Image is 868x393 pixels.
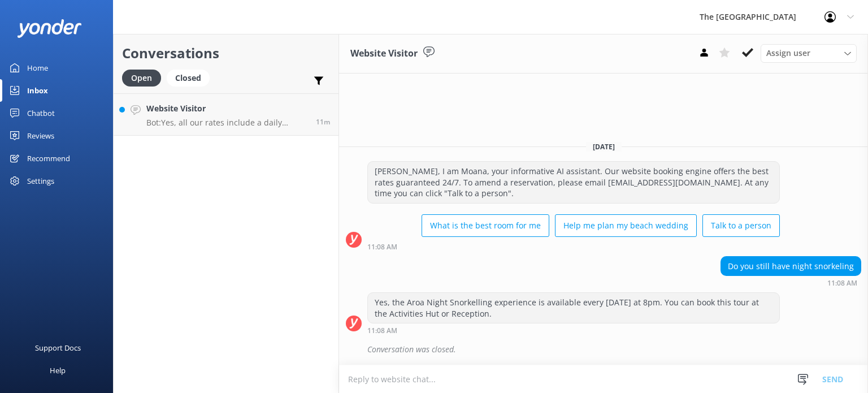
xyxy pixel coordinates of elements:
[27,147,70,170] div: Recommend
[367,327,397,334] strong: 11:08 AM
[122,70,161,87] div: Open
[367,340,861,359] div: Conversation was closed.
[761,44,857,62] div: Assign User
[114,93,338,136] a: Website VisitorBot:Yes, all our rates include a daily cooked full breakfast.11m
[422,214,549,237] button: What is the best room for me
[555,214,697,237] button: Help me plan my beach wedding
[27,79,48,102] div: Inbox
[586,142,622,152] span: [DATE]
[827,280,857,287] strong: 11:08 AM
[721,257,861,276] div: Do you still have night snorkeling
[27,170,54,192] div: Settings
[27,102,55,124] div: Chatbot
[50,359,66,382] div: Help
[368,162,779,203] div: [PERSON_NAME], I am Moana, your informative AI assistant. Our website booking engine offers the b...
[350,46,418,61] h3: Website Visitor
[346,340,861,359] div: 2025-09-06T07:53:19.252
[702,214,780,237] button: Talk to a person
[146,118,307,128] p: Bot: Yes, all our rates include a daily cooked full breakfast.
[146,102,307,115] h4: Website Visitor
[167,70,210,87] div: Closed
[122,71,167,84] a: Open
[35,336,81,359] div: Support Docs
[167,71,215,84] a: Closed
[122,42,330,64] h2: Conversations
[766,47,810,59] span: Assign user
[721,279,861,287] div: Sep 05 2025 05:08pm (UTC -10:00) Pacific/Honolulu
[367,243,780,251] div: Sep 05 2025 05:08pm (UTC -10:00) Pacific/Honolulu
[367,326,780,334] div: Sep 05 2025 05:08pm (UTC -10:00) Pacific/Honolulu
[27,57,48,79] div: Home
[368,293,779,323] div: Yes, the Aroa Night Snorkelling experience is available every [DATE] at 8pm. You can book this to...
[17,19,82,38] img: yonder-white-logo.png
[316,117,330,127] span: Sep 05 2025 09:52pm (UTC -10:00) Pacific/Honolulu
[367,244,397,251] strong: 11:08 AM
[27,124,54,147] div: Reviews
